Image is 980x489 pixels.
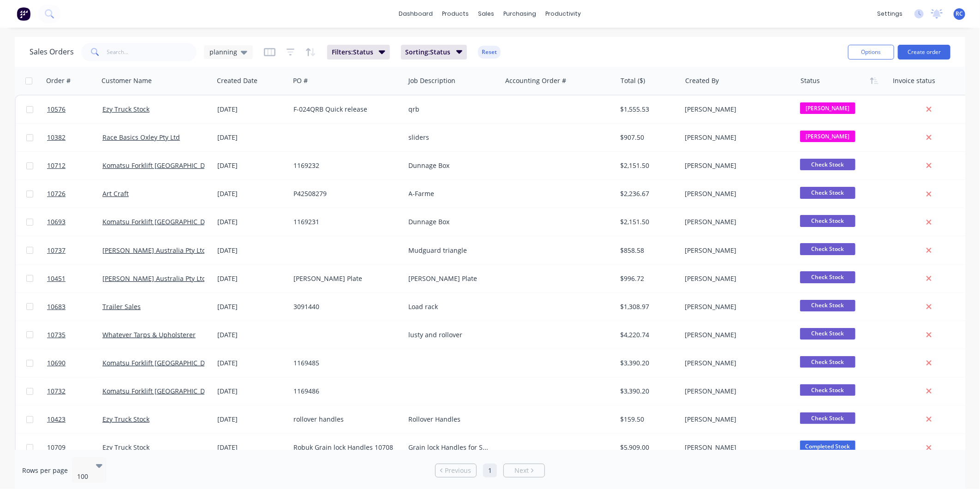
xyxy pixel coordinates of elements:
[409,161,494,170] div: Dunnage Box
[17,7,30,21] img: Factory
[621,358,675,368] div: $3,390.20
[685,133,787,142] div: [PERSON_NAME]
[102,330,196,339] a: Whatever Tarps & Upholsterer
[621,302,675,311] div: $1,308.97
[293,274,396,283] div: [PERSON_NAME] Plate
[800,328,855,340] span: Check Stock
[217,217,286,227] div: [DATE]
[102,387,218,395] a: Komatsu Forklift [GEOGRAPHIC_DATA]
[30,48,74,56] h1: Sales Orders
[478,46,501,59] button: Reset
[621,246,675,255] div: $858.58
[102,415,149,423] a: Ezy Truck Stock
[801,76,820,85] div: Status
[409,330,494,340] div: lusty and rollover
[409,217,494,227] div: Dunnage Box
[685,105,787,114] div: [PERSON_NAME]
[409,189,494,198] div: A-Farme
[514,466,529,475] span: Next
[217,189,286,198] div: [DATE]
[47,330,66,340] span: 10735
[102,443,149,452] a: Ezy Truck Stock
[685,161,787,170] div: [PERSON_NAME]
[685,217,787,227] div: [PERSON_NAME]
[685,274,787,283] div: [PERSON_NAME]
[47,415,66,424] span: 10423
[217,161,286,170] div: [DATE]
[394,7,438,21] a: dashboard
[800,271,855,283] span: Check Stock
[409,443,494,452] div: Grain lock Handles for SO 10708
[217,274,286,283] div: [DATE]
[47,302,66,311] span: 10683
[800,412,855,424] span: Check Stock
[685,302,787,311] div: [PERSON_NAME]
[800,187,855,198] span: Check Stock
[47,387,66,396] span: 10732
[621,105,675,114] div: $1,555.53
[102,246,206,255] a: [PERSON_NAME] Australia Pty Ltd
[685,358,787,368] div: [PERSON_NAME]
[621,217,675,227] div: $2,151.50
[409,246,494,255] div: Mudguard triangle
[293,105,396,114] div: F-024QRB Quick release
[102,133,180,142] a: Race Basics Oxley Pty Ltd
[499,7,541,21] div: purchasing
[800,215,855,227] span: Check Stock
[685,415,787,424] div: [PERSON_NAME]
[406,48,451,57] span: Sorting: Status
[621,133,675,142] div: $907.50
[800,243,855,255] span: Check Stock
[47,237,102,264] a: 10737
[956,10,963,18] span: RC
[621,161,675,170] div: $2,151.50
[293,161,396,170] div: 1169232
[332,48,373,57] span: Filters: Status
[541,7,586,21] div: productivity
[621,189,675,198] div: $2,236.67
[47,246,66,255] span: 10737
[22,466,68,475] span: Rows per page
[107,43,197,61] input: Search...
[685,76,719,85] div: Created By
[409,274,494,283] div: [PERSON_NAME] Plate
[217,415,286,424] div: [DATE]
[293,415,396,424] div: rollover handles
[848,45,894,60] button: Options
[621,387,675,396] div: $3,390.20
[685,387,787,396] div: [PERSON_NAME]
[893,76,935,85] div: Invoice status
[431,464,549,477] ul: Pagination
[685,189,787,198] div: [PERSON_NAME]
[47,377,102,405] a: 10732
[47,434,102,461] a: 10709
[102,76,152,85] div: Customer Name
[217,76,257,85] div: Created Date
[47,152,102,179] a: 10712
[800,356,855,368] span: Check Stock
[898,45,950,60] button: Create order
[685,443,787,452] div: [PERSON_NAME]
[621,274,675,283] div: $996.72
[409,133,494,142] div: sliders
[47,406,102,433] a: 10423
[409,105,494,114] div: qrb
[800,131,855,142] span: [PERSON_NAME]
[47,358,66,368] span: 10690
[293,387,396,396] div: 1169486
[293,443,396,452] div: Robuk Grain lock Handles 10708
[483,464,497,477] a: Page 1 is your current page
[47,443,66,452] span: 10709
[217,105,286,114] div: [DATE]
[217,302,286,311] div: [DATE]
[436,466,476,475] a: Previous page
[409,302,494,311] div: Load rack
[685,246,787,255] div: [PERSON_NAME]
[217,358,286,368] div: [DATE]
[217,443,286,452] div: [DATE]
[800,159,855,170] span: Check Stock
[327,45,390,60] button: Filters:Status
[293,76,308,85] div: PO #
[445,466,472,475] span: Previous
[47,105,66,114] span: 10576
